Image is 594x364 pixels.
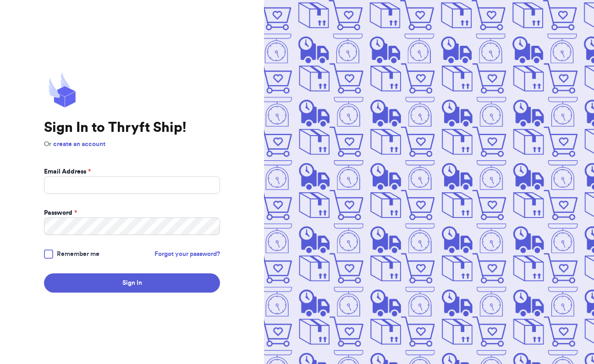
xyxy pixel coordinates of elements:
[154,250,220,259] a: Forgot your password?
[57,250,99,259] span: Remember me
[44,140,220,149] p: Or
[44,167,91,176] label: Email Address
[44,208,77,217] label: Password
[53,141,105,147] a: create an account
[44,273,220,293] button: Sign In
[44,120,220,136] h1: Sign In to Thryft Ship!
